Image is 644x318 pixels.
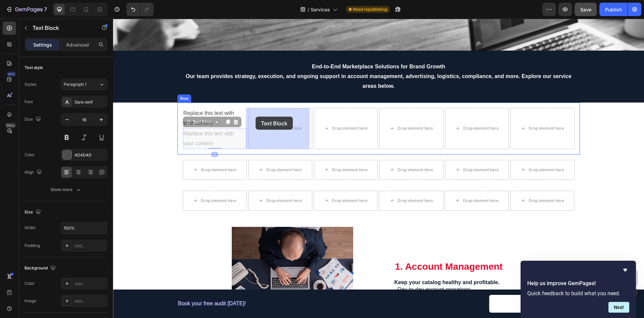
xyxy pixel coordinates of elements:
[24,152,35,158] div: Color
[24,184,108,196] button: Show more
[605,6,622,13] div: Publish
[64,81,87,87] span: Paragraph 1
[44,5,47,13] p: 7
[24,65,43,71] div: Text style
[24,298,36,304] div: Image
[311,6,330,13] span: Services
[74,281,106,287] div: Add...
[74,298,106,304] div: Add...
[66,41,89,48] p: Advanced
[608,302,629,313] button: Next question
[33,24,90,32] p: Text Block
[24,208,42,217] div: Size
[5,123,16,128] div: Beta
[74,99,106,105] div: Sans-serif
[580,7,591,12] span: Save
[527,290,629,297] p: Quick feedback to build what you need.
[575,3,597,16] button: Save
[6,71,16,77] div: 450
[74,152,106,158] div: 4D4D4D
[527,279,629,288] h2: Help us improve GemPages!
[113,19,644,318] iframe: Design area
[621,266,629,274] button: Hide survey
[24,264,57,273] div: Background
[51,186,82,193] div: Show more
[308,6,309,13] span: /
[353,6,387,12] span: Need republishing
[24,99,33,105] div: Font
[61,78,108,90] button: Paragraph 1
[33,41,52,48] p: Settings
[24,115,42,124] div: Size
[74,243,106,249] div: Add...
[24,81,36,87] div: Styles
[24,243,40,249] div: Padding
[126,3,154,16] div: Undo/Redo
[24,168,43,177] div: Align
[61,222,107,234] input: Auto
[527,266,629,313] div: Help us improve GemPages!
[24,280,35,287] div: Color
[24,225,36,231] div: Width
[599,3,628,16] button: Publish
[3,3,50,16] button: 7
